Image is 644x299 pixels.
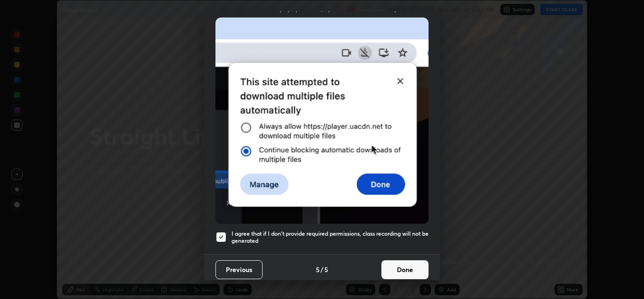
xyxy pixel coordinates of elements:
button: Previous [215,260,263,279]
h5: I agree that if I don't provide required permissions, class recording will not be generated [231,230,429,245]
button: Done [381,260,429,279]
img: downloads-permission-blocked.gif [215,17,429,224]
h4: / [321,265,323,274]
h4: 5 [324,265,328,274]
h4: 5 [316,265,320,274]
